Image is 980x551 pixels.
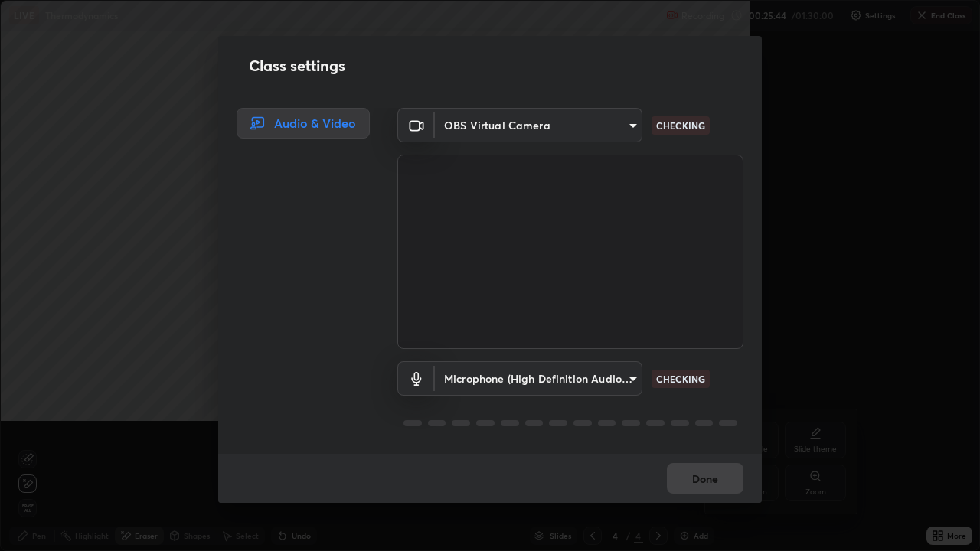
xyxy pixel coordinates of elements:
p: CHECKING [656,119,705,132]
div: OBS Virtual Camera [435,108,642,142]
p: CHECKING [656,372,705,386]
div: Audio & Video [237,108,370,139]
div: OBS Virtual Camera [435,361,642,396]
h2: Class settings [249,54,345,77]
